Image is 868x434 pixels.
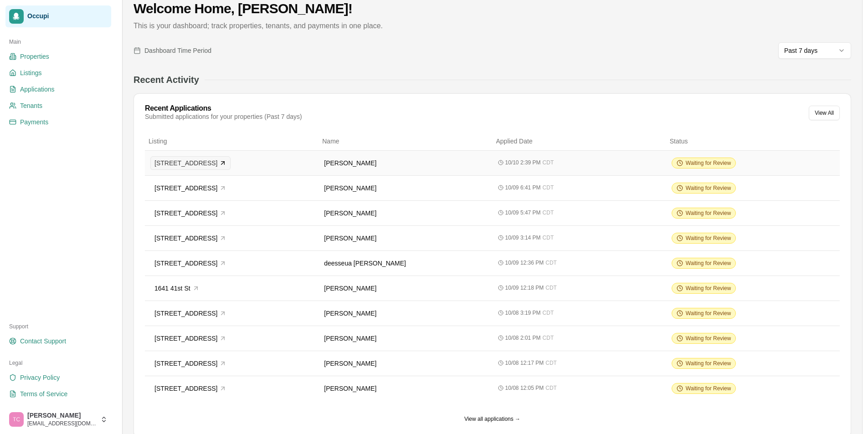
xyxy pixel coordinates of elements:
[150,281,204,295] button: 1641 41st St
[505,309,541,317] span: 10/08 3:19 PM
[324,209,376,217] span: [PERSON_NAME]
[5,66,111,80] a: Listings
[5,98,111,113] a: Tenants
[686,209,731,217] span: Waiting for Review
[150,181,231,195] button: [STREET_ADDRESS]
[505,209,541,216] span: 10/09 5:47 PM
[154,259,217,268] span: [STREET_ADDRESS]
[505,284,544,291] span: 10/09 12:18 PM
[505,334,541,342] span: 10/08 2:01 PM
[543,334,554,342] span: CDT
[134,73,199,86] h2: Recent Activity
[154,384,217,393] span: [STREET_ADDRESS]
[20,389,67,398] span: Terms of Service
[27,412,97,420] span: [PERSON_NAME]
[20,85,55,94] span: Applications
[150,231,231,245] button: [STREET_ADDRESS]
[5,370,111,385] a: Privacy Policy
[686,184,731,192] span: Waiting for Review
[324,260,406,267] span: deesseua [PERSON_NAME]
[543,184,554,191] span: CDT
[543,309,554,317] span: CDT
[150,206,231,220] button: [STREET_ADDRESS]
[20,373,60,382] span: Privacy Policy
[5,82,111,97] a: Applications
[324,184,376,192] span: [PERSON_NAME]
[505,384,544,392] span: 10/08 12:05 PM
[20,101,42,110] span: Tenants
[150,357,231,370] button: [STREET_ADDRESS]
[543,209,554,216] span: CDT
[5,387,111,401] a: Terms of Service
[5,5,111,27] a: Occupi
[20,337,66,346] span: Contact Support
[150,382,231,395] button: [STREET_ADDRESS]
[5,319,111,334] div: Support
[324,285,376,292] span: [PERSON_NAME]
[505,234,541,241] span: 10/09 3:14 PM
[154,184,217,193] span: [STREET_ADDRESS]
[324,335,376,342] span: [PERSON_NAME]
[545,359,557,367] span: CDT
[686,159,731,167] span: Waiting for Review
[545,284,557,291] span: CDT
[324,385,376,392] span: [PERSON_NAME]
[324,159,376,167] span: [PERSON_NAME]
[150,156,231,170] button: [STREET_ADDRESS]
[5,334,111,348] a: Contact Support
[686,260,731,267] span: Waiting for Review
[9,412,24,427] img: Trudy Childers
[543,234,554,241] span: CDT
[154,158,217,168] span: [STREET_ADDRESS]
[5,35,111,49] div: Main
[144,46,211,55] span: Dashboard Time Period
[686,235,731,242] span: Waiting for Review
[686,310,731,317] span: Waiting for Review
[20,68,41,77] span: Listings
[145,112,302,121] div: Submitted applications for your properties (Past 7 days)
[20,52,49,61] span: Properties
[324,360,376,367] span: [PERSON_NAME]
[154,284,190,293] span: 1641 41st St
[505,184,541,191] span: 10/09 6:41 PM
[5,49,111,64] a: Properties
[145,105,302,112] div: Recent Applications
[154,359,217,368] span: [STREET_ADDRESS]
[459,412,526,426] button: View all applications →
[150,256,231,270] button: [STREET_ADDRESS]
[27,420,97,427] span: [EMAIL_ADDRESS][DOMAIN_NAME]
[686,360,731,367] span: Waiting for Review
[809,106,840,120] button: View All
[27,12,108,20] span: Occupi
[154,334,217,343] span: [STREET_ADDRESS]
[545,384,557,392] span: CDT
[154,234,217,243] span: [STREET_ADDRESS]
[149,138,167,145] span: Listing
[686,385,731,392] span: Waiting for Review
[154,209,217,218] span: [STREET_ADDRESS]
[150,306,231,320] button: [STREET_ADDRESS]
[5,356,111,370] div: Legal
[134,20,851,31] p: This is your dashboard; track properties, tenants, and payments in one place.
[20,117,48,127] span: Payments
[324,235,376,242] span: [PERSON_NAME]
[505,359,544,367] span: 10/08 12:17 PM
[686,335,731,342] span: Waiting for Review
[505,159,541,166] span: 10/10 2:39 PM
[150,332,231,345] button: [STREET_ADDRESS]
[5,408,111,430] button: Trudy Childers[PERSON_NAME][EMAIL_ADDRESS][DOMAIN_NAME]
[154,309,217,318] span: [STREET_ADDRESS]
[496,138,533,145] span: Applied Date
[5,115,111,129] a: Payments
[686,285,731,292] span: Waiting for Review
[543,159,554,166] span: CDT
[545,259,557,266] span: CDT
[670,138,688,145] span: Status
[322,138,339,145] span: Name
[324,310,376,317] span: [PERSON_NAME]
[134,0,851,17] h1: Welcome Home, [PERSON_NAME]!
[505,259,544,266] span: 10/09 12:36 PM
